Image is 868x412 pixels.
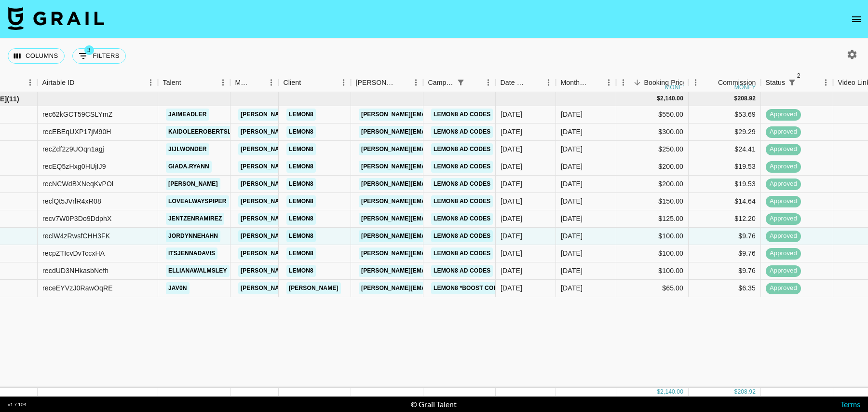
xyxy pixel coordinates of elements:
[616,176,689,193] div: $200.00
[561,127,583,137] div: Dec '24
[423,73,496,92] div: Campaign (Type)
[588,76,602,89] button: Sort
[216,75,231,90] button: Menu
[359,230,566,242] a: [PERSON_NAME][EMAIL_ADDRESS][PERSON_NAME][DOMAIN_NAME]
[501,73,528,92] div: Date Created
[42,266,108,275] div: recdUD3NHkasbNefh
[431,161,493,173] a: Lemon8 Ad Codes
[238,126,395,138] a: [PERSON_NAME][EMAIL_ADDRESS][DOMAIN_NAME]
[734,84,756,90] div: money
[238,195,395,207] a: [PERSON_NAME][EMAIL_ADDRESS][DOMAIN_NAME]
[689,106,761,124] div: $53.69
[689,193,761,210] div: $14.64
[166,213,224,225] a: jentzenramirez
[501,214,522,223] div: 23/12/2024
[286,178,316,190] a: LEMON8
[616,106,689,124] div: $550.00
[166,282,190,294] a: jav0n
[144,75,158,90] button: Menu
[556,73,616,92] div: Month Due
[359,265,566,277] a: [PERSON_NAME][EMAIL_ADDRESS][PERSON_NAME][DOMAIN_NAME]
[8,401,27,408] div: v 1.7.104
[496,73,556,92] div: Date Created
[616,141,689,158] div: $250.00
[286,195,316,207] a: LEMON8
[501,196,522,206] div: 23/12/2024
[561,231,583,241] div: Dec '24
[42,162,106,171] div: recEQ5zHxg0HUjIJ9
[734,95,738,103] div: $
[660,95,683,103] div: 2,140.00
[847,10,866,29] button: open drawer
[166,143,209,155] a: jiji.wonder
[235,73,251,92] div: Manager
[431,230,493,242] a: Lemon8 Ad Codes
[689,210,761,228] div: $12.20
[561,266,583,275] div: Dec '24
[42,73,75,92] div: Airtable ID
[42,196,101,206] div: reclQt5JVrlR4xR08
[431,143,493,155] a: Lemon8 Ad Codes
[501,266,522,275] div: 23/12/2024
[561,248,583,258] div: Dec '24
[766,73,786,92] div: Status
[501,127,522,137] div: 23/12/2024
[644,73,687,92] div: Booking Price
[409,75,423,90] button: Menu
[616,262,689,280] div: $100.00
[734,388,738,396] div: $
[238,143,395,155] a: [PERSON_NAME][EMAIL_ADDRESS][DOMAIN_NAME]
[766,179,801,189] span: approved
[431,109,493,121] a: Lemon8 Ad Codes
[616,280,689,297] div: $65.00
[665,84,687,90] div: money
[238,282,395,294] a: [PERSON_NAME][EMAIL_ADDRESS][DOMAIN_NAME]
[286,230,316,242] a: LEMON8
[468,76,481,89] button: Sort
[766,127,801,137] span: approved
[561,144,583,154] div: Dec '24
[286,109,316,121] a: LEMON8
[166,161,212,173] a: giada.ryann
[766,266,801,275] span: approved
[616,193,689,210] div: $150.00
[819,75,833,90] button: Menu
[660,388,683,396] div: 2,140.00
[785,76,799,89] div: 2 active filters
[799,76,812,89] button: Sort
[616,228,689,245] div: $100.00
[841,399,860,409] a: Terms
[631,76,644,89] button: Sort
[501,283,522,293] div: 13/12/2024
[286,213,316,225] a: LEMON8
[766,214,801,223] span: approved
[616,124,689,141] div: $300.00
[351,73,423,92] div: Booker
[766,232,801,241] span: approved
[431,126,493,138] a: Lemon8 Ad Codes
[766,197,801,206] span: approved
[38,73,158,92] div: Airtable ID
[238,213,395,225] a: [PERSON_NAME][EMAIL_ADDRESS][DOMAIN_NAME]
[359,109,566,121] a: [PERSON_NAME][EMAIL_ADDRESS][PERSON_NAME][DOMAIN_NAME]
[166,109,209,121] a: jaimeadler
[431,247,493,260] a: Lemon8 Ad Codes
[166,195,229,207] a: lovealwayspiper
[616,245,689,262] div: $100.00
[286,126,316,138] a: LEMON8
[501,248,522,258] div: 23/12/2024
[264,75,279,90] button: Menu
[431,178,493,190] a: Lemon8 Ad Codes
[8,7,104,30] img: Grail Talent
[163,73,181,92] div: Talent
[561,283,583,293] div: Dec '24
[561,110,583,119] div: Dec '24
[689,280,761,297] div: $6.35
[166,126,243,138] a: kaidoleerobertslife
[766,284,801,293] span: approved
[395,76,409,89] button: Sort
[286,265,316,277] a: LEMON8
[84,45,94,55] span: 3
[279,73,351,92] div: Client
[75,76,88,89] button: Sort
